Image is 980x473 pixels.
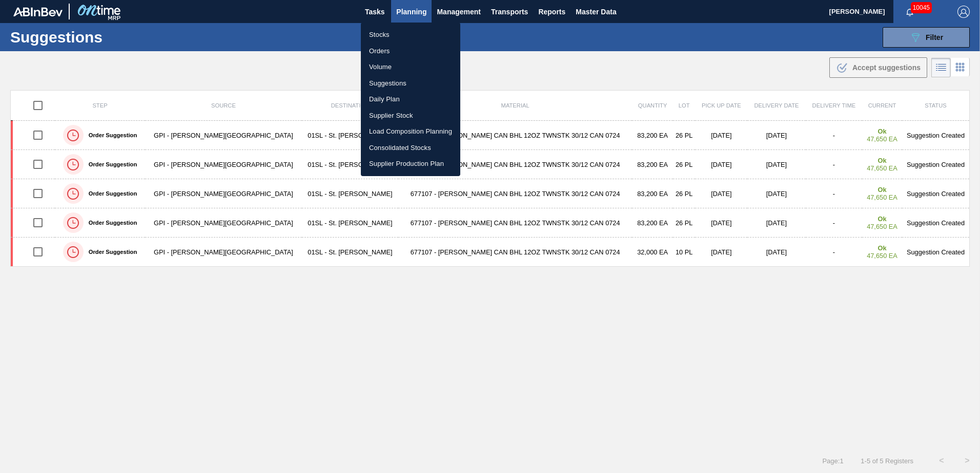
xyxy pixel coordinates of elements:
[361,75,460,92] a: Suggestions
[361,43,460,59] a: Orders
[361,140,460,156] a: Consolidated Stocks
[361,27,460,43] a: Stocks
[361,107,460,124] a: Supplier Stock
[361,91,460,107] a: Daily Plan
[361,156,460,172] a: Supplier Production Plan
[361,59,460,75] a: Volume
[361,123,460,140] a: Load Composition Planning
